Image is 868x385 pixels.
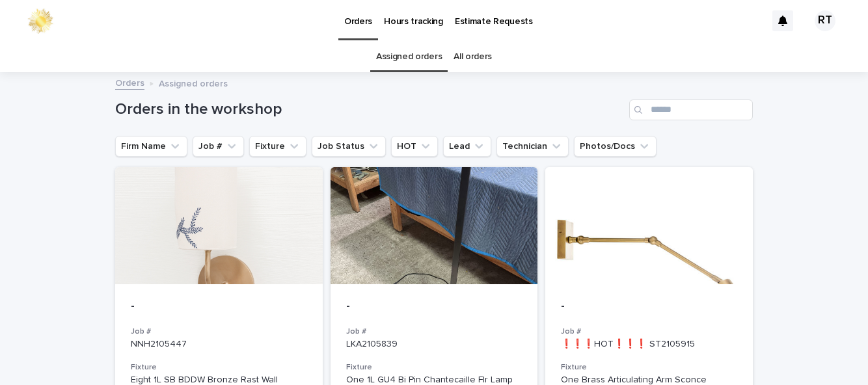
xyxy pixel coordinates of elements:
[115,136,187,157] button: Firm Name
[454,42,492,72] a: All orders
[131,339,307,350] p: NNH2105447
[561,339,737,350] p: ❗❗❗HOT❗❗❗ ST2105915
[629,100,753,120] input: Search
[193,136,244,157] button: Job #
[115,100,624,119] h1: Orders in the workshop
[26,8,55,34] img: 0ffKfDbyRa2Iv8hnaAqg
[443,136,491,157] button: Lead
[131,300,307,314] p: -
[346,362,522,373] h3: Fixture
[249,136,306,157] button: Fixture
[376,42,442,72] a: Assigned orders
[159,75,228,90] p: Assigned orders
[346,339,522,350] p: LKA2105839
[496,136,569,157] button: Technician
[815,10,835,31] div: RT
[391,136,438,157] button: HOT
[346,300,522,314] p: -
[574,136,657,157] button: Photos/Docs
[131,362,307,373] h3: Fixture
[561,300,737,314] p: -
[115,75,144,90] a: Orders
[131,326,307,337] h3: Job #
[312,136,386,157] button: Job Status
[346,326,522,337] h3: Job #
[561,326,737,337] h3: Job #
[561,362,737,373] h3: Fixture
